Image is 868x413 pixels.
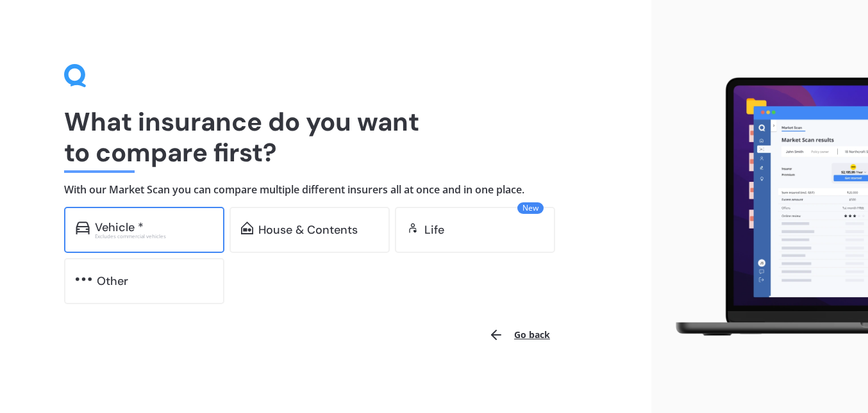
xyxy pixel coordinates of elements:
h4: With our Market Scan you can compare multiple different insurers all at once and in one place. [64,183,587,197]
img: home-and-contents.b802091223b8502ef2dd.svg [241,222,253,234]
div: Life [424,223,444,236]
div: Excludes commercial vehicles [95,234,213,239]
h1: What insurance do you want to compare first? [64,106,587,168]
span: New [517,202,544,214]
button: Go back [481,320,558,350]
img: life.f720d6a2d7cdcd3ad642.svg [406,222,419,234]
div: Other [97,275,128,287]
img: car.f15378c7a67c060ca3f3.svg [76,222,90,234]
div: House & Contents [258,223,358,236]
div: Vehicle * [95,221,144,234]
img: other.81dba5aafe580aa69f38.svg [76,273,92,286]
